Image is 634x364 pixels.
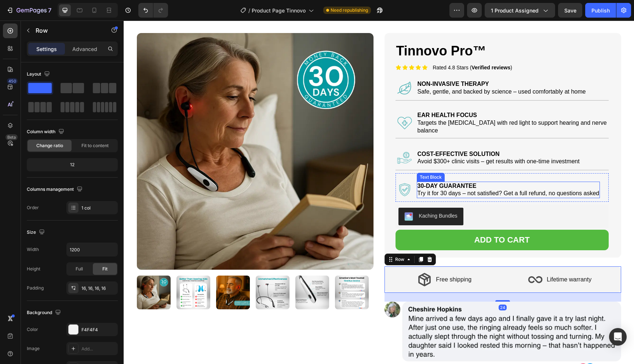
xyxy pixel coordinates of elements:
[81,346,116,352] div: Add...
[27,266,40,272] div: Height
[609,328,627,346] div: Open Intercom Messenger
[27,246,39,253] div: Width
[27,308,62,318] div: Background
[252,7,306,14] span: Product Page Tinnovo
[81,142,109,149] span: Fit to content
[375,284,383,290] div: 24
[36,26,98,35] p: Row
[312,254,348,265] p: Free shipping
[485,3,555,18] button: 1 product assigned
[81,327,116,333] div: F4F4F4
[422,253,469,266] div: Rich Text Editor. Editing area: main
[272,128,290,146] img: Alt Image
[294,130,376,136] strong: COST-EFFECTIVE SOLUTION
[248,7,250,14] span: /
[348,44,387,50] strong: Verified reviews
[272,58,290,77] img: Alt Image
[3,3,55,18] button: 7
[295,192,334,199] div: Kaching Bundles
[28,160,116,170] div: 12
[6,134,18,140] div: Beta
[295,153,320,160] div: Text Block
[350,212,406,227] div: Add to cart
[27,185,84,194] div: Columns management
[27,345,40,352] div: Image
[36,45,57,53] p: Settings
[294,162,353,168] strong: 30-DAY GUARANTEE
[272,160,290,178] img: Alt Image
[564,7,576,14] span: Save
[294,99,483,113] span: Targets the [MEDICAL_DATA] with red light to support hearing and nerve balance
[27,285,44,291] div: Padding
[67,243,117,256] input: Auto
[7,78,18,84] div: 450
[124,21,634,364] iframe: Design area
[293,161,477,178] div: Rich Text Editor. Editing area: main
[27,227,46,237] div: Size
[591,7,610,14] div: Publish
[272,209,485,230] button: Add to cart
[272,21,485,40] h1: Tinnovo Pro™
[585,3,616,18] button: Publish
[275,187,340,205] button: Kaching Bundles
[36,142,63,149] span: Change ratio
[272,93,290,112] img: Alt Image
[72,45,97,53] p: Advanced
[81,205,116,211] div: 1 col
[81,285,116,292] div: 16, 16, 16, 16
[27,127,66,137] div: Column width
[102,266,108,272] span: Fit
[27,326,38,333] div: Color
[294,138,456,144] span: Avoid $300+ clinic visits – get results with one-time investment
[311,253,349,266] div: Rich Text Editor. Editing area: main
[423,254,468,265] p: Lifetime warranty
[270,236,282,242] div: Row
[294,68,462,74] span: Safe, gentle, and backed by science – used comfortably at home
[558,3,582,18] button: Save
[27,69,51,79] div: Layout
[76,266,83,272] span: Full
[294,60,365,66] strong: NON-INVASIVE THERAPY
[48,6,51,15] p: 7
[27,204,39,211] div: Order
[309,44,389,50] p: Rated 4.8 Stars ( )
[294,170,476,176] span: Try it for 30 days – not satisfied? Get a full refund, no questions asked
[138,3,168,18] div: Undo/Redo
[331,7,368,14] span: Need republishing
[294,91,353,98] strong: EAR HEALTH FOCUS
[281,192,289,200] img: KachingBundles.png
[491,7,539,14] span: 1 product assigned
